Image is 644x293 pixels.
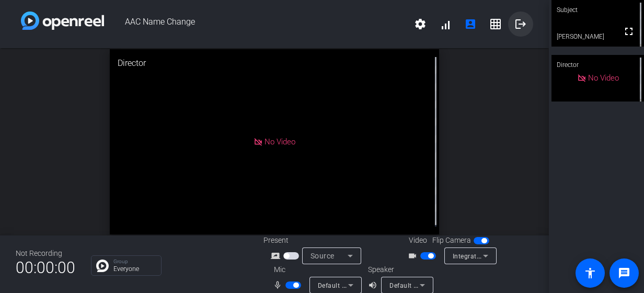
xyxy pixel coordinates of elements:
[618,267,630,279] mat-icon: message
[414,18,427,30] mat-icon: settings
[588,73,619,83] span: No Video
[432,235,471,246] span: Flip Camera
[96,260,109,272] img: Chat Icon
[514,18,527,30] mat-icon: logout
[273,279,285,291] mat-icon: mic_none
[584,267,596,279] mat-icon: accessibility
[113,259,156,264] p: Group
[264,137,295,146] span: No Video
[489,18,502,30] mat-icon: grid_on
[113,266,156,272] p: Everyone
[21,12,104,30] img: white-gradient.svg
[389,281,502,289] span: Default - Speakers (Realtek(R) Audio)
[433,12,458,37] button: signal_cellular_alt
[263,264,368,275] div: Mic
[408,250,420,262] mat-icon: videocam_outline
[110,49,439,77] div: Director
[453,252,549,260] span: Integrated Camera (5986:910c)
[16,255,75,280] span: 00:00:00
[271,250,283,262] mat-icon: screen_share_outline
[368,264,431,275] div: Speaker
[409,235,427,246] span: Video
[551,55,644,75] div: Director
[104,12,408,37] span: AAC Name Change
[464,18,477,30] mat-icon: account_box
[16,248,75,259] div: Not Recording
[263,235,368,246] div: Present
[318,281,577,289] span: Default - Microphone Array (Intel® Smart Sound Technology for Digital Microphones)
[310,252,335,260] span: Source
[368,279,381,291] mat-icon: volume_up
[623,25,635,38] mat-icon: fullscreen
